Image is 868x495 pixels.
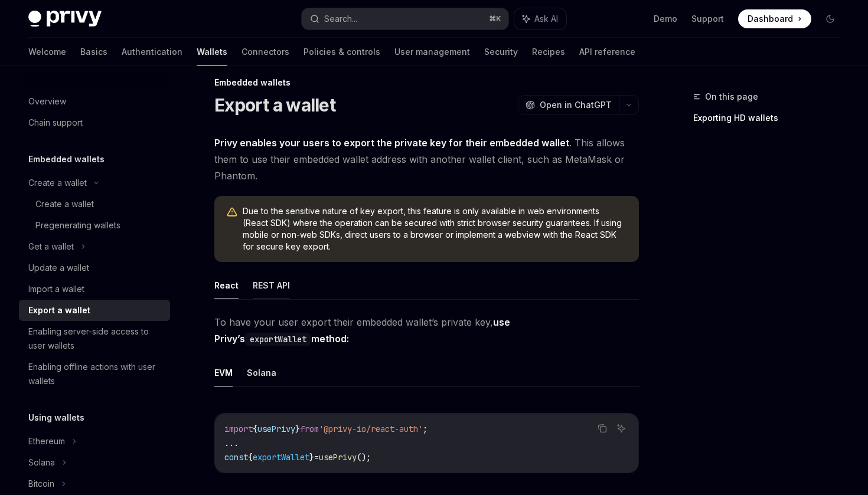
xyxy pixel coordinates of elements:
[253,271,290,299] button: REST API
[19,356,170,392] a: Enabling offline actions with user wallets
[540,99,612,111] span: Open in ChatGPT
[423,424,428,434] span: ;
[28,434,65,448] div: Ethereum
[295,424,300,434] span: }
[19,91,170,112] a: Overview
[357,452,371,463] span: ();
[80,38,107,66] a: Basics
[214,77,639,88] div: Embedded wallets
[324,12,357,26] div: Search...
[309,452,314,463] span: }
[224,452,248,463] span: const
[214,137,569,149] strong: Privy enables your users to export the private key for their embedded wallet
[654,13,677,25] a: Demo
[319,424,423,434] span: '@privy-io/react-auth'
[226,206,238,218] svg: Warning
[28,411,84,425] h5: Using wallets
[518,95,619,115] button: Open in ChatGPT
[821,9,840,28] button: Toggle dark mode
[28,324,163,353] div: Enabling server-side access to user wallets
[28,455,55,470] div: Solana
[28,11,102,27] img: dark logo
[248,452,253,463] span: {
[738,9,811,28] a: Dashboard
[28,152,105,166] h5: Embedded wallets
[748,13,793,25] span: Dashboard
[19,215,170,236] a: Pregenerating wallets
[28,477,54,491] div: Bitcoin
[242,38,289,66] a: Connectors
[19,257,170,278] a: Update a wallet
[122,38,182,66] a: Authentication
[247,359,276,386] button: Solana
[253,424,257,434] span: {
[614,421,629,436] button: Ask AI
[532,38,565,66] a: Recipes
[224,438,239,448] span: ...
[214,314,639,347] span: To have your user export their embedded wallet’s private key,
[484,38,518,66] a: Security
[489,14,501,24] span: ⌘ K
[394,38,470,66] a: User management
[28,116,83,130] div: Chain support
[243,205,627,253] span: Due to the sensitive nature of key export, this feature is only available in web environments (Re...
[705,90,758,104] span: On this page
[28,282,84,296] div: Import a wallet
[253,452,309,463] span: exportWallet
[314,452,319,463] span: =
[514,8,566,29] button: Ask AI
[257,424,295,434] span: usePrivy
[19,321,170,356] a: Enabling server-side access to user wallets
[214,271,239,299] button: React
[28,360,163,388] div: Enabling offline actions with user wallets
[245,333,311,346] code: exportWallet
[28,261,89,275] div: Update a wallet
[35,218,120,232] div: Pregenerating wallets
[214,359,233,386] button: EVM
[19,112,170,133] a: Chain support
[304,38,380,66] a: Policies & controls
[214,135,639,184] span: . This allows them to use their embedded wallet address with another wallet client, such as MetaM...
[28,240,74,254] div: Get a wallet
[19,300,170,321] a: Export a wallet
[28,303,90,317] div: Export a wallet
[579,38,635,66] a: API reference
[19,278,170,300] a: Import a wallet
[691,13,724,25] a: Support
[28,176,87,190] div: Create a wallet
[300,424,319,434] span: from
[197,38,227,66] a: Wallets
[534,13,558,25] span: Ask AI
[28,38,66,66] a: Welcome
[214,94,335,116] h1: Export a wallet
[595,421,610,436] button: Copy the contents from the code block
[224,424,253,434] span: import
[693,109,849,127] a: Exporting HD wallets
[35,197,94,211] div: Create a wallet
[302,8,508,29] button: Search...⌘K
[19,194,170,215] a: Create a wallet
[319,452,357,463] span: usePrivy
[28,94,66,109] div: Overview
